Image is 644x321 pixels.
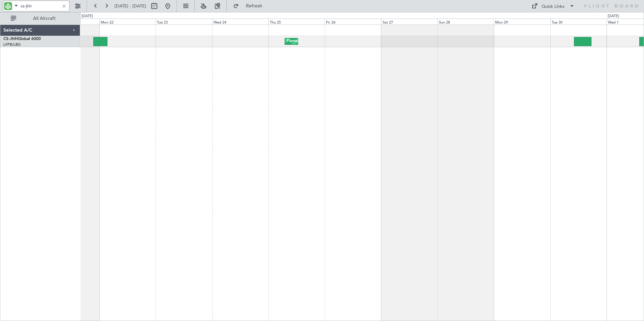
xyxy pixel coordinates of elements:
span: CS-JHH [3,37,18,41]
div: Tue 23 [156,19,212,25]
button: Quick Links [528,1,578,11]
div: Mon 22 [99,19,156,25]
span: Refresh [240,4,268,8]
div: Sat 27 [381,19,438,25]
div: [DATE] [82,13,93,19]
div: Fri 26 [325,19,381,25]
a: CS-JHHGlobal 6000 [3,37,41,41]
div: Planned Maint [GEOGRAPHIC_DATA] ([GEOGRAPHIC_DATA]) [287,36,393,46]
a: LFPB/LBG [3,42,21,47]
div: Tue 30 [550,19,607,25]
div: Thu 25 [268,19,325,25]
button: Refresh [230,1,270,11]
div: Sun 28 [438,19,494,25]
button: All Aircraft [7,13,73,24]
span: [DATE] - [DATE] [115,3,146,9]
input: A/C (Reg. or Type) [21,1,59,11]
div: Mon 29 [494,19,550,25]
div: [DATE] [608,13,619,19]
div: Quick Links [542,3,565,10]
span: All Aircraft [18,16,71,21]
div: Wed 24 [212,19,268,25]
